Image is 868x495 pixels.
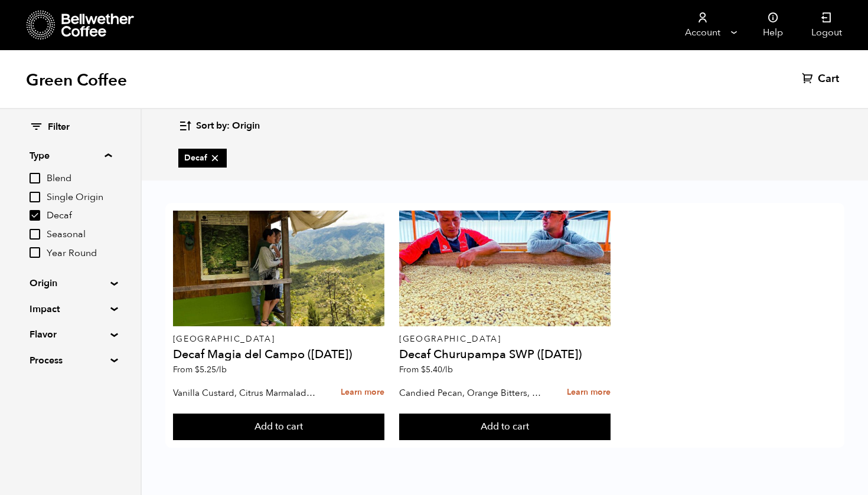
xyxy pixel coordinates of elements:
[399,384,543,402] p: Candied Pecan, Orange Bitters, Molasses
[442,364,453,375] span: /lb
[30,353,111,368] summary: Process
[30,327,111,342] summary: Flavor
[30,276,111,290] summary: Origin
[173,414,384,441] button: Add to cart
[47,191,112,204] span: Single Origin
[173,364,227,375] span: From
[30,173,40,183] input: Blend
[173,349,384,360] h4: Decaf Magia del Campo ([DATE])
[47,228,112,241] span: Seasonal
[173,335,384,343] p: [GEOGRAPHIC_DATA]
[399,335,611,343] p: [GEOGRAPHIC_DATA]
[178,112,260,140] button: Sort by: Origin
[30,229,40,240] input: Seasonal
[341,380,384,405] a: Learn more
[399,414,611,441] button: Add to cart
[195,364,227,375] bdi: 5.25
[567,380,611,405] a: Learn more
[26,70,127,91] h1: Green Coffee
[30,210,40,221] input: Decaf
[47,172,112,185] span: Blend
[30,302,111,316] summary: Impact
[30,192,40,202] input: Single Origin
[195,364,200,375] span: $
[196,120,260,133] span: Sort by: Origin
[30,149,112,163] summary: Type
[399,364,453,375] span: From
[802,72,842,86] a: Cart
[48,121,70,134] span: Filter
[421,364,426,375] span: $
[216,364,227,375] span: /lb
[421,364,453,375] bdi: 5.40
[30,247,40,258] input: Year Round
[47,209,112,222] span: Decaf
[184,152,221,164] span: Decaf
[399,349,611,360] h4: Decaf Churupampa SWP ([DATE])
[173,384,317,402] p: Vanilla Custard, Citrus Marmalade, Caramel
[47,247,112,260] span: Year Round
[818,72,839,86] span: Cart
